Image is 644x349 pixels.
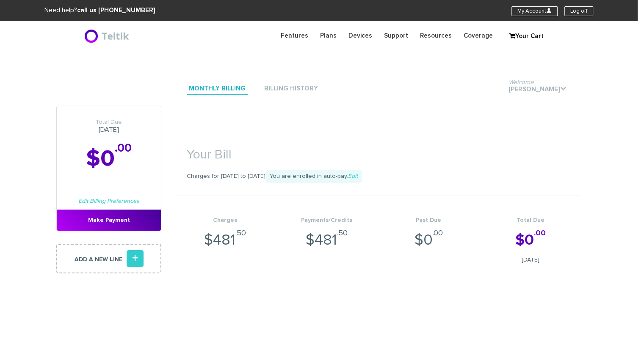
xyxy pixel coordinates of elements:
a: Plans [314,27,343,44]
h2: $0 [57,147,161,172]
span: You are enrolled in auto-pay. [265,170,362,183]
a: Resources [414,27,458,44]
li: $481 [276,196,378,273]
h4: Payments/Credits [276,217,378,224]
a: Support [378,27,414,44]
li: $0 [480,196,582,273]
sup: .50 [337,229,348,237]
a: Make Payment [57,210,161,231]
h4: Charges [174,217,276,224]
a: My AccountU [511,6,558,16]
img: BriteX [84,27,131,44]
a: Billing History [262,83,320,95]
i: . [560,85,567,92]
a: Your Cart [505,30,547,43]
li: $481 [174,196,276,273]
sup: .00 [433,229,443,237]
strong: call us [PHONE_NUMBER] [77,7,155,14]
i: U [546,8,552,13]
sup: .00 [534,229,546,237]
a: Add a new line+ [56,244,161,273]
a: Edit Billing Preferences [78,198,139,204]
a: Log off [564,6,593,16]
a: Monthly Billing [187,83,248,95]
span: [DATE] [480,256,582,264]
a: Welcome[PERSON_NAME]. [506,84,569,95]
li: $0 [378,196,480,273]
a: Devices [343,27,378,44]
a: Coverage [458,27,499,44]
p: Charges for [DATE] to [DATE] [174,170,581,183]
h1: Your Bill [174,135,581,166]
h4: Past Due [378,217,480,224]
span: Total Due [57,119,161,126]
i: + [127,250,144,267]
sup: .00 [115,142,132,154]
a: Edit [348,173,358,179]
a: Features [275,27,314,44]
sup: .50 [235,229,246,237]
h4: Total Due [480,217,582,224]
span: Need help? [44,7,155,14]
span: Welcome [509,79,533,85]
h3: [DATE] [57,119,161,134]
